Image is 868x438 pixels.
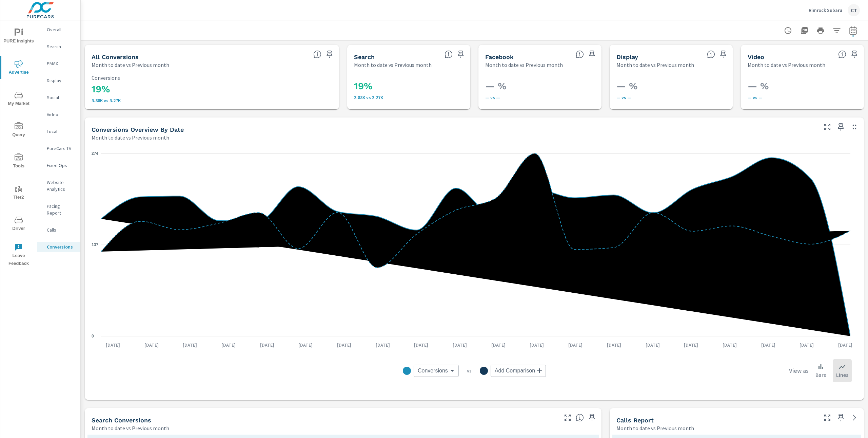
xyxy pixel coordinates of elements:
[491,365,546,377] div: Add Comparison
[37,177,80,194] div: Website Analytics
[409,342,433,348] p: [DATE]
[848,4,860,16] div: CT
[833,342,857,348] p: [DATE]
[718,342,742,348] p: [DATE]
[576,50,584,58] span: All conversions reported from Facebook with duplicates filtered out
[822,412,833,423] button: Make Fullscreen
[835,412,846,423] span: Save this to your personalized report
[830,24,844,37] button: Apply Filters
[37,41,80,52] div: Search
[92,334,94,339] text: 0
[37,201,80,218] div: Pacing Report
[37,109,80,120] div: Video
[641,342,665,348] p: [DATE]
[37,225,80,235] div: Calls
[487,342,510,348] p: [DATE]
[2,91,35,108] span: My Market
[564,342,587,348] p: [DATE]
[92,133,169,142] p: Month to date vs Previous month
[92,424,169,432] p: Month to date vs Previous month
[47,226,75,233] p: Calls
[797,24,811,37] button: "Export Report to PDF"
[332,342,356,348] p: [DATE]
[101,342,125,348] p: [DATE]
[2,243,35,268] span: Leave Feedback
[718,49,729,60] span: Save this to your personalized report
[37,24,80,35] div: Overall
[47,162,75,169] p: Fixed Ops
[836,371,848,379] p: Lines
[37,92,80,103] div: Social
[448,342,472,348] p: [DATE]
[795,342,818,348] p: [DATE]
[2,216,35,233] span: Driver
[140,342,163,348] p: [DATE]
[92,98,332,103] p: 3,879 vs 3,273
[92,53,139,60] h5: All Conversions
[354,61,432,69] p: Month to date vs Previous month
[849,412,860,423] a: See more details in report
[789,367,809,374] h6: View as
[47,60,75,67] p: PMAX
[849,122,860,132] button: Minimize Widget
[485,61,563,69] p: Month to date vs Previous month
[47,94,75,101] p: Social
[2,153,35,170] span: Tools
[846,24,860,37] button: Select Date Range
[47,203,75,216] p: Pacing Report
[748,53,764,60] h5: Video
[313,50,321,58] span: All Conversions include Actions, Leads and Unmapped Conversions
[748,80,857,92] h3: — %
[495,367,535,374] span: Add Comparison
[835,122,846,132] span: Save this to your personalized report
[455,49,466,60] span: Save this to your personalized report
[587,49,597,60] span: Save this to your personalized report
[92,61,169,69] p: Month to date vs Previous month
[0,20,37,270] div: nav menu
[459,368,480,374] p: vs
[616,53,638,60] h5: Display
[707,50,715,58] span: Display Conversions include Actions, Leads and Unmapped Conversions
[47,179,75,193] p: Website Analytics
[371,342,395,348] p: [DATE]
[2,29,35,45] span: PURE Insights
[602,342,626,348] p: [DATE]
[2,122,35,139] span: Query
[849,49,860,60] span: Save this to your personalized report
[485,53,514,60] h5: Facebook
[37,160,80,170] div: Fixed Ops
[354,80,463,92] h3: 19%
[47,77,75,84] p: Display
[525,342,549,348] p: [DATE]
[814,24,827,37] button: Print Report
[47,128,75,135] p: Local
[748,61,825,69] p: Month to date vs Previous month
[47,145,75,152] p: PureCars TV
[616,417,654,424] h5: Calls Report
[92,84,332,95] h3: 19%
[217,342,240,348] p: [DATE]
[47,111,75,118] p: Video
[92,75,332,81] p: Conversions
[616,61,694,69] p: Month to date vs Previous month
[294,342,317,348] p: [DATE]
[616,95,726,100] p: — vs —
[37,242,80,252] div: Conversions
[838,50,846,58] span: Video Conversions include Actions, Leads and Unmapped Conversions
[37,143,80,153] div: PureCars TV
[815,371,826,379] p: Bars
[756,342,780,348] p: [DATE]
[47,43,75,50] p: Search
[354,53,375,60] h5: Search
[414,365,459,377] div: Conversions
[255,342,279,348] p: [DATE]
[324,49,335,60] span: Save this to your personalized report
[37,126,80,136] div: Local
[178,342,202,348] p: [DATE]
[47,243,75,250] p: Conversions
[37,58,80,69] div: PMAX
[2,185,35,201] span: Tier2
[616,80,726,92] h3: — %
[485,80,595,92] h3: — %
[822,122,833,132] button: Make Fullscreen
